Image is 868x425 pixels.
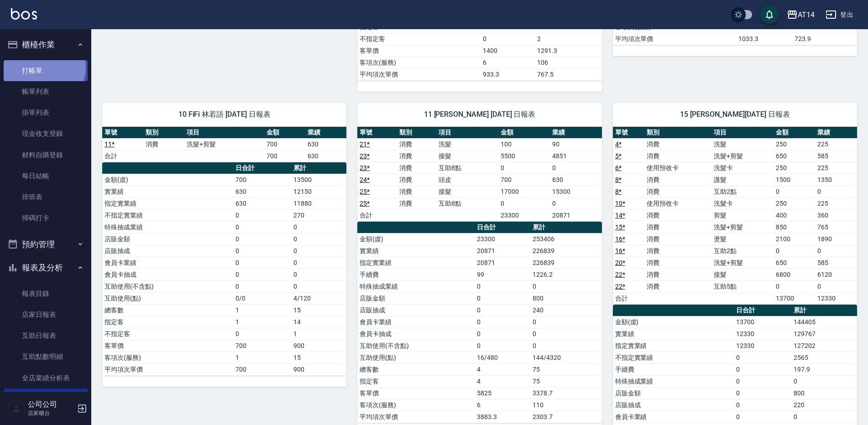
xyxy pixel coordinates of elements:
[291,245,347,257] td: 0
[644,138,711,150] td: 消費
[357,233,475,245] td: 金額(虛)
[357,45,481,57] td: 客單價
[357,340,475,352] td: 互助使用(不含點)
[822,6,857,23] button: 登出
[783,5,818,24] button: AT14
[4,368,88,389] a: 全店業績分析表
[791,352,857,363] td: 2565
[791,316,857,328] td: 144405
[644,186,711,197] td: 消費
[233,233,291,245] td: 0
[475,304,530,316] td: 0
[113,110,335,119] span: 10 FiFi 林若語 [DATE] 日報表
[774,174,816,186] td: 1500
[475,411,530,423] td: 3883.3
[644,245,711,257] td: 消費
[436,174,498,186] td: 頭皮
[4,346,88,367] a: 互助點數明細
[774,197,816,209] td: 250
[233,245,291,257] td: 0
[791,399,857,411] td: 220
[291,328,347,340] td: 1
[475,280,530,292] td: 0
[498,162,550,174] td: 0
[644,127,711,139] th: 類別
[291,340,347,352] td: 900
[550,197,601,209] td: 0
[774,221,816,233] td: 850
[644,257,711,269] td: 消費
[711,197,774,209] td: 洗髮卡
[233,304,291,316] td: 1
[4,60,88,81] a: 打帳單
[4,145,88,166] a: 材料自購登錄
[815,245,857,257] td: 0
[102,316,233,328] td: 指定客
[774,209,816,221] td: 400
[734,328,791,340] td: 12330
[644,280,711,292] td: 消費
[4,166,88,187] a: 每日結帳
[613,387,734,399] td: 店販金額
[774,292,816,304] td: 13700
[102,127,143,139] th: 單號
[711,209,774,221] td: 剪髮
[530,269,602,280] td: 1226.2
[791,340,857,352] td: 127202
[798,9,815,21] div: AT14
[102,209,233,221] td: 不指定實業績
[535,57,601,68] td: 106
[613,352,734,363] td: 不指定實業績
[291,363,347,375] td: 900
[291,174,347,186] td: 13500
[184,127,264,139] th: 項目
[613,375,734,387] td: 特殊抽成業績
[530,257,602,269] td: 226839
[291,162,347,174] th: 累計
[233,197,291,209] td: 630
[791,363,857,375] td: 197.9
[397,150,436,162] td: 消費
[4,102,88,123] a: 掛單列表
[397,127,436,139] th: 類別
[102,221,233,233] td: 特殊抽成業績
[357,127,601,222] table: a dense table
[734,352,791,363] td: 0
[711,150,774,162] td: 洗髮+剪髮
[774,127,816,139] th: 金額
[792,33,857,45] td: 723.9
[791,375,857,387] td: 0
[791,387,857,399] td: 800
[530,222,602,233] th: 累計
[436,197,498,209] td: 互助8點
[613,127,857,305] table: a dense table
[498,186,550,197] td: 17000
[774,280,816,292] td: 0
[734,363,791,375] td: 0
[357,387,475,399] td: 客單價
[4,187,88,207] a: 排班表
[774,150,816,162] td: 650
[550,209,601,221] td: 20871
[102,269,233,280] td: 會員卡抽成
[102,363,233,375] td: 平均項次單價
[498,197,550,209] td: 0
[291,352,347,363] td: 15
[357,68,481,80] td: 平均項次單價
[28,409,74,417] p: 店家櫃台
[475,245,530,257] td: 20871
[291,316,347,328] td: 14
[102,328,233,340] td: 不指定客
[815,127,857,139] th: 業績
[550,138,601,150] td: 90
[102,186,233,197] td: 實業績
[4,207,88,228] a: 掃碼打卡
[357,363,475,375] td: 總客數
[475,257,530,269] td: 20871
[613,127,645,139] th: 單號
[233,363,291,375] td: 700
[291,280,347,292] td: 0
[357,127,397,139] th: 單號
[357,316,475,328] td: 會員卡業績
[233,269,291,280] td: 0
